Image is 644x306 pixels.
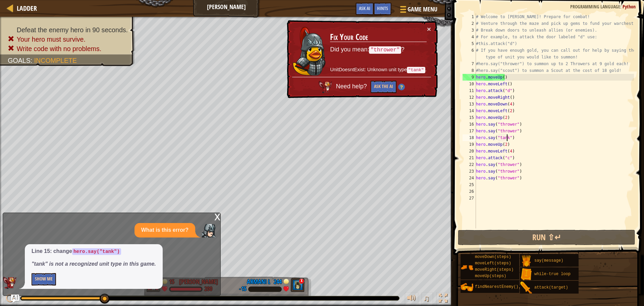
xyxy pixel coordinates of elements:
[463,13,476,20] div: 1
[239,286,247,292] div: -15
[141,226,189,234] p: What is this error?
[463,107,476,114] div: 14
[330,45,426,54] p: Did you mean: ?
[405,292,418,306] button: Adjust volume
[8,25,128,35] li: Defeat the enemy hero in 90 seconds.
[336,83,369,90] span: Need help?
[534,258,563,263] span: say(message)
[8,57,31,64] span: Goals
[422,292,433,306] button: ♫
[32,248,156,255] p: Line 15: change
[623,3,636,10] span: Python
[371,81,396,93] button: Ask the AI
[408,5,437,14] span: Game Menu
[8,44,128,53] li: Write code with no problems.
[463,195,476,202] div: 27
[13,4,37,13] a: Ladder
[32,261,156,267] em: "tank" is not a recognized unit type in this game.
[319,81,332,93] img: AI
[463,121,476,128] div: 16
[202,224,215,237] img: Player
[534,272,571,276] span: while-true loop
[8,35,128,44] li: Your hero must survive.
[463,175,476,181] div: 24
[17,26,128,34] span: Defeat the enemy hero in 90 seconds.
[534,285,568,290] span: attack(target)
[463,47,476,60] div: 6
[620,3,623,10] span: :
[11,295,19,303] button: Ask AI
[475,274,506,278] span: moveUp(steps)
[463,168,476,175] div: 23
[520,268,533,281] img: portrait.png
[463,114,476,121] div: 15
[72,248,121,255] code: hero.say("tank")
[463,155,476,161] div: 21
[330,66,426,74] p: UnitDoesntExist: Unknown unit type .
[17,4,37,13] span: Ladder
[407,67,425,73] code: "tank"
[463,74,476,81] div: 9
[463,87,476,94] div: 11
[475,285,519,289] span: findNearestEnemy()
[395,3,441,18] button: Game Menu
[463,81,476,87] div: 10
[463,94,476,101] div: 12
[330,33,426,42] h3: Fix Your Code
[369,46,401,54] code: "thrower"
[463,60,476,67] div: 7
[436,292,450,306] button: Toggle fullscreen
[427,26,431,33] button: ×
[463,67,476,74] div: 8
[398,84,405,90] img: Hint
[463,188,476,195] div: 26
[34,57,77,64] span: Incomplete
[463,128,476,134] div: 17
[31,57,34,64] span: :
[359,5,370,11] span: Ask AI
[356,3,374,15] button: Ask AI
[475,261,511,266] span: moveLeft(steps)
[475,267,514,272] span: moveRight(steps)
[461,281,473,294] img: portrait.png
[423,293,430,303] span: ♫
[463,148,476,155] div: 20
[274,277,282,283] div: 244
[17,45,101,52] span: Write code with no problems.
[3,277,16,289] img: AI
[520,281,533,294] img: portrait.png
[3,292,17,306] button: Ctrl + P: Play
[32,273,56,286] button: Show Me
[17,36,86,43] span: Your hero must survive.
[475,255,511,259] span: moveDown(steps)
[463,27,476,34] div: 3
[520,255,533,267] img: portrait.png
[377,5,388,11] span: Hints
[463,101,476,107] div: 13
[463,161,476,168] div: 22
[463,20,476,27] div: 2
[247,277,270,286] div: Armani L
[463,40,476,47] div: 5
[290,278,305,292] img: thang_avatar_frame.png
[461,261,473,274] img: portrait.png
[299,278,304,284] div: x
[463,181,476,188] div: 25
[463,34,476,40] div: 4
[458,230,635,245] button: Run ⇧↵
[214,213,220,220] div: x
[463,141,476,148] div: 19
[463,134,476,141] div: 18
[570,3,620,10] span: Programming language
[292,27,326,76] img: duck_hattori.png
